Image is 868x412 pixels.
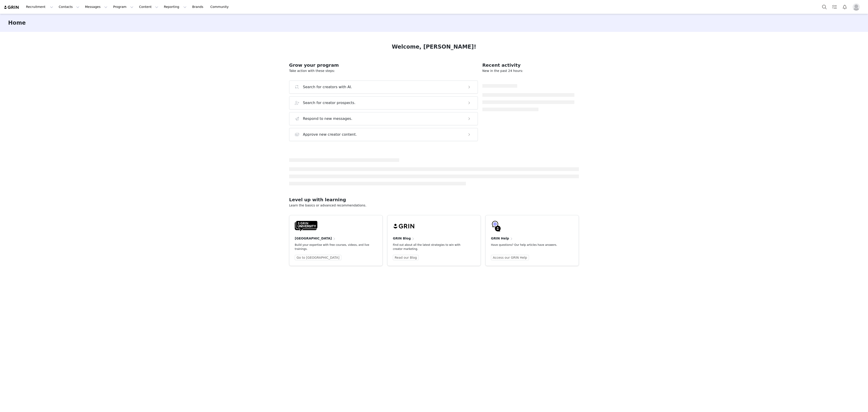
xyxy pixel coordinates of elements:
h2: Recent activity [482,62,574,69]
img: GRIN-University-Logo-Black.svg [295,221,317,232]
button: Contacts [56,2,82,12]
button: Notifications [840,2,850,12]
p: Have questions? Our help articles have answers. [491,243,566,247]
h3: Respond to new messages. [303,116,352,121]
p: New in the past 24 hours: [482,69,574,73]
h3: Search for creators with AI. [303,84,352,90]
button: Content [136,2,161,12]
button: Profile [850,3,864,11]
button: Search [819,2,829,12]
p: Learn the basics or advanced recommendations. [289,203,579,208]
h4: GRIN Blog [393,236,411,241]
h3: Home [8,19,26,27]
img: placeholder-profile.jpg [853,3,860,11]
button: Search for creator prospects. [289,96,478,109]
button: Approve new creator content. [289,128,478,141]
a: Access our GRIN Help [491,255,529,260]
img: grin-logo-black.svg [393,221,415,232]
a: Tasks [830,2,840,12]
h1: Welcome, [PERSON_NAME]! [392,43,476,51]
a: Read our Blog [393,255,419,260]
h2: Grow your program [289,62,478,69]
a: Community [208,2,234,12]
a: Go to [GEOGRAPHIC_DATA] [295,255,341,260]
h3: Approve new creator content. [303,132,357,137]
h4: [GEOGRAPHIC_DATA] [295,236,332,241]
p: Find out about all the latest strategies to win with creator marketing. [393,243,468,251]
button: Reporting [161,2,189,12]
button: Program [110,2,136,12]
img: grin logo [4,5,19,9]
h4: GRIN Help [491,236,509,241]
p: Take action with these steps: [289,69,478,73]
h3: Search for creator prospects. [303,100,356,106]
h2: Level up with learning [289,196,579,203]
p: Build your expertise with free courses, videos, and live trainings. [295,243,370,251]
button: Recruitment [23,2,56,12]
button: Search for creators with AI. [289,81,478,94]
button: Messages [82,2,110,12]
button: Respond to new messages. [289,112,478,125]
img: GRIN-help-icon.svg [491,221,502,232]
a: Brands [189,2,207,12]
